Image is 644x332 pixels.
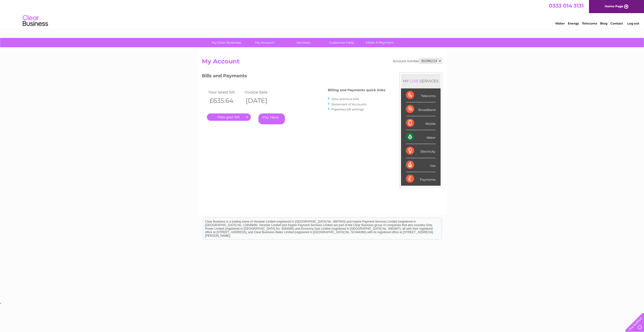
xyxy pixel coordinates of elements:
[409,79,420,83] div: LIVE
[321,38,362,47] a: Customer Help
[207,96,243,106] th: £635.64
[610,21,623,25] a: Contact
[203,3,442,25] div: Clear Business is a trading name of Verastar Limited (registered in [GEOGRAPHIC_DATA] No. 3667643...
[549,3,584,9] a: 0333 014 3131
[406,172,436,186] div: Payments
[202,58,442,67] h2: My Account
[406,88,436,102] div: Telecoms
[555,21,565,25] a: Water
[202,72,385,81] h3: Bills and Payments
[582,21,597,25] a: Telecoms
[243,96,280,106] th: [DATE]
[627,21,639,25] a: Log out
[393,58,442,64] div: Account number
[568,21,579,25] a: Energy
[406,130,436,144] div: Water
[244,38,286,47] a: My Account
[359,38,401,47] a: Make A Payment
[207,89,243,96] td: Your latest bill
[406,158,436,172] div: Gas
[282,38,324,47] a: Services
[406,144,436,158] div: Electricity
[600,21,607,25] a: Blog
[22,13,48,29] img: logo.png
[406,116,436,130] div: Mobile
[331,102,367,106] a: Statement of Accounts
[401,74,441,88] div: MY SERVICES
[406,102,436,116] div: Broadband
[243,89,280,96] td: Invoice date
[328,88,385,92] h4: Billing and Payments quick links
[206,38,247,47] a: My Clear Business
[331,107,364,111] a: Paperless bill settings
[258,113,285,124] a: Pay Here
[207,113,251,121] a: .
[331,97,359,101] a: View previous bills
